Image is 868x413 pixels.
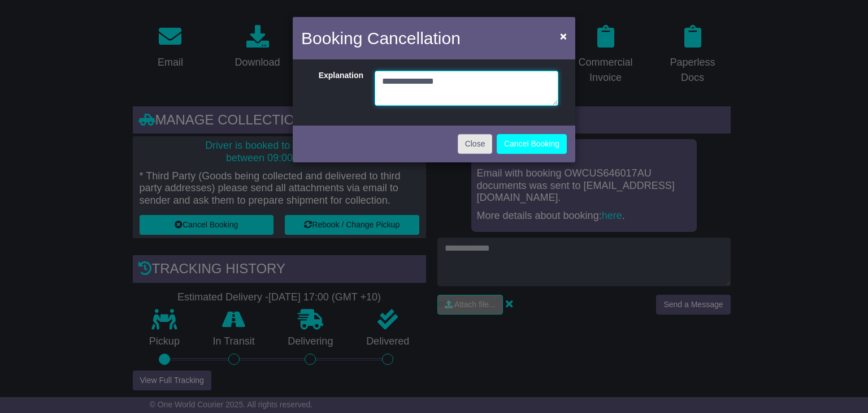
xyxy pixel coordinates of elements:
[304,71,369,103] label: Explanation
[301,25,461,51] h4: Booking Cancellation
[458,134,493,154] button: Close
[497,134,567,154] button: Cancel Booking
[554,24,572,48] button: Close
[560,29,567,42] span: ×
